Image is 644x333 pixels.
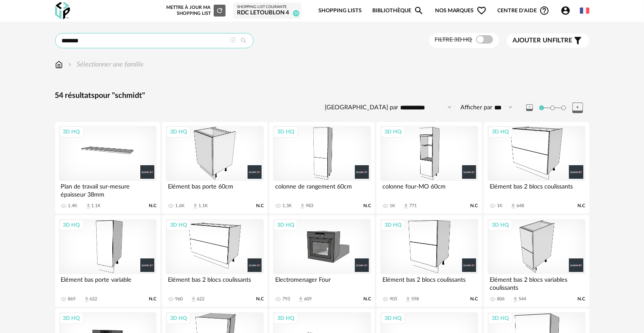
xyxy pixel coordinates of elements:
div: 1.1K [92,203,101,209]
span: N.C [363,296,371,302]
div: Elément bas 2 blocs coulissants [166,274,263,291]
img: OXP [55,2,70,19]
div: 1.6K [175,203,184,209]
div: 3D HQ [488,219,513,230]
div: Sélectionner une famille [67,60,144,69]
div: 622 [90,296,98,302]
div: 1K [390,203,395,209]
span: pour "schmidt" [95,92,145,100]
div: 54 résultats [55,91,589,101]
div: 983 [306,203,313,209]
div: 3D HQ [273,126,298,137]
div: Mettre à jour ma Shopping List [164,5,226,17]
div: 1.4K [68,203,78,209]
span: Download icon [512,296,519,302]
div: Elément bas porte 60cm [166,181,263,198]
div: 544 [519,296,526,302]
label: [GEOGRAPHIC_DATA] par [325,104,399,112]
div: 598 [411,296,419,302]
img: svg+xml;base64,PHN2ZyB3aWR0aD0iMTYiIGhlaWdodD0iMTYiIHZpZXdCb3g9IjAgMCAxNiAxNiIgZmlsbD0ibm9uZSIgeG... [67,60,73,69]
div: colonne de rangement 60cm [273,181,371,198]
div: Shopping List courante [237,5,298,10]
div: Elément bas 2 blocs variables coulissants [488,274,585,291]
a: Shopping Lists [318,1,362,21]
span: Filter icon [573,36,583,46]
a: 3D HQ Elément bas 2 blocs variables coulissants 806 Download icon 544 N.C [484,215,589,307]
div: 806 [497,296,505,302]
label: Afficher par [461,104,493,112]
a: 3D HQ Elément bas 2 blocs coulissants 960 Download icon 622 N.C [162,215,267,307]
span: N.C [578,296,585,302]
span: Account Circle icon [560,6,571,16]
div: 3D HQ [273,219,298,230]
span: N.C [471,296,478,302]
div: 3D HQ [166,219,191,230]
div: 3D HQ [381,219,405,230]
span: Filtre 3D HQ [435,37,472,43]
img: svg+xml;base64,PHN2ZyB3aWR0aD0iMTYiIGhlaWdodD0iMTciIHZpZXdCb3g9IjAgMCAxNiAxNyIgZmlsbD0ibm9uZSIgeG... [55,60,63,69]
div: 869 [68,296,76,302]
a: 3D HQ Elément bas 2 blocs coulissants 905 Download icon 598 N.C [376,215,482,307]
span: Download icon [192,203,198,209]
div: 793 [282,296,290,302]
button: Ajouter unfiltre Filter icon [507,33,589,48]
a: 3D HQ colonne four-MO 60cm 1K Download icon 771 N.C [376,122,482,214]
span: Account Circle icon [560,6,574,16]
span: Download icon [405,296,411,302]
span: Download icon [403,203,409,209]
div: 3D HQ [166,126,191,137]
a: 3D HQ Plan de travail sur-mesure épaisseur 38mm 1.4K Download icon 1.1K N.C [55,122,160,214]
div: 771 [409,203,417,209]
div: 3D HQ [381,126,405,137]
div: Elément bas 2 blocs coulissants [488,181,585,198]
a: 3D HQ Elément bas 2 blocs coulissants 1K Download icon 648 N.C [484,122,589,214]
span: 28 [293,10,299,17]
span: Download icon [298,296,304,302]
div: 1.1K [198,203,208,209]
span: N.C [471,203,478,209]
div: 3D HQ [381,313,405,324]
div: 3D HQ [59,126,84,137]
span: Nos marques [435,1,487,21]
span: filtre [513,36,573,45]
span: Download icon [85,203,92,209]
a: Shopping List courante RDC LETOUBLON 4 28 [237,5,298,17]
span: Centre d'aideHelp Circle Outline icon [497,6,549,16]
div: 648 [516,203,524,209]
div: 3D HQ [488,313,513,324]
span: N.C [363,203,371,209]
a: BibliothèqueMagnify icon [372,1,424,21]
span: N.C [149,296,156,302]
a: 3D HQ colonne de rangement 60cm 1.3K Download icon 983 N.C [269,122,374,214]
span: Heart Outline icon [477,6,487,16]
span: Download icon [190,296,197,302]
div: Plan de travail sur-mesure épaisseur 38mm [59,181,156,198]
div: 609 [304,296,312,302]
a: 3D HQ Elément bas porte variable 869 Download icon 622 N.C [55,215,160,307]
img: fr [580,6,589,15]
div: 960 [175,296,183,302]
div: Elément bas porte variable [59,274,156,291]
div: 622 [197,296,204,302]
span: N.C [256,203,264,209]
div: 3D HQ [273,313,298,324]
span: Magnify icon [414,6,424,16]
div: Elément bas 2 blocs coulissants [380,274,478,291]
div: 3D HQ [166,313,191,324]
span: Download icon [510,203,516,209]
div: 3D HQ [488,126,513,137]
span: Download icon [84,296,90,302]
a: 3D HQ Elément bas porte 60cm 1.6K Download icon 1.1K N.C [162,122,267,214]
span: Refresh icon [216,8,223,13]
span: N.C [149,203,156,209]
div: 905 [390,296,397,302]
span: Download icon [299,203,306,209]
span: Help Circle Outline icon [539,6,549,16]
div: Electromenager Four [273,274,371,291]
div: colonne four-MO 60cm [380,181,478,198]
span: Ajouter un [513,37,553,44]
div: 3D HQ [59,313,84,324]
span: N.C [578,203,585,209]
a: 3D HQ Electromenager Four 793 Download icon 609 N.C [269,215,374,307]
span: N.C [256,296,264,302]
